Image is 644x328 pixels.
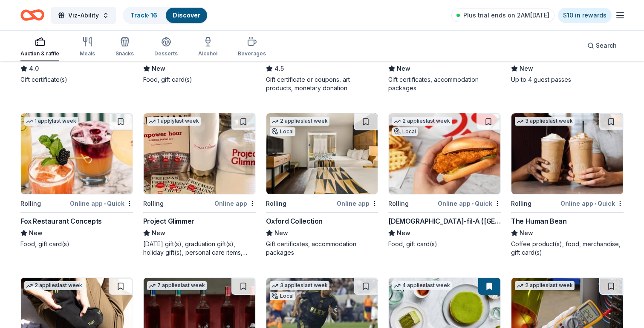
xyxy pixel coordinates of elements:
[388,199,409,209] div: Rolling
[29,63,39,74] span: 4.0
[266,75,378,92] div: Gift certificate or coupons, art products, monetary donation
[266,199,286,209] div: Rolling
[116,33,134,61] button: Snacks
[511,75,624,84] div: Up to 4 guest passes
[143,75,256,84] div: Food, gift card(s)
[80,50,95,57] div: Meals
[198,50,217,57] div: Alcohol
[560,198,624,209] div: Online app Quick
[20,75,133,84] div: Gift certificate(s)
[152,63,165,74] span: New
[438,198,501,209] div: Online app Quick
[392,117,452,126] div: 2 applies last week
[147,117,201,126] div: 1 apply last week
[130,12,157,19] a: Track· 16
[154,50,178,57] div: Desserts
[270,117,329,126] div: 2 applies last week
[20,33,59,61] button: Auction & raffle
[451,9,554,22] a: Plus trial ends on 2AM[DATE]
[520,228,533,238] span: New
[388,240,501,248] div: Food, gift card(s)
[147,281,207,290] div: 7 applies last week
[20,113,133,248] a: Image for Fox Restaurant Concepts1 applylast weekRollingOnline app•QuickFox Restaurant ConceptsNe...
[24,281,84,290] div: 2 applies last week
[397,63,410,74] span: New
[20,240,133,248] div: Food, gift card(s)
[511,113,624,257] a: Image for The Human Bean3 applieslast weekRollingOnline app•QuickThe Human BeanNewCoffee product(...
[472,200,474,207] span: •
[29,228,43,238] span: New
[266,216,323,226] div: Oxford Collection
[388,113,501,248] a: Image for Chick-fil-A (Los Angeles)2 applieslast weekLocalRollingOnline app•Quick[DEMOGRAPHIC_DAT...
[21,113,133,194] img: Image for Fox Restaurant Concepts
[123,7,208,24] button: Track· 16Discover
[104,200,106,207] span: •
[388,75,501,92] div: Gift certificates, accommodation packages
[511,240,624,257] div: Coffee product(s), food, merchandise, gift card(s)
[143,113,256,257] a: Image for Project Glimmer1 applylast weekRollingOnline appProject GlimmerNew[DATE] gift(s), gradu...
[214,198,256,209] div: Online app
[511,199,531,209] div: Rolling
[266,113,378,194] img: Image for Oxford Collection
[173,12,200,19] a: Discover
[20,50,59,57] div: Auction & raffle
[337,198,378,209] div: Online app
[274,228,288,238] span: New
[144,113,255,194] img: Image for Project Glimmer
[80,33,95,61] button: Meals
[580,37,624,54] button: Search
[266,113,378,257] a: Image for Oxford Collection2 applieslast weekLocalRollingOnline appOxford CollectionNewGift certi...
[392,281,452,290] div: 4 applies last week
[152,228,165,238] span: New
[270,127,295,136] div: Local
[595,200,596,207] span: •
[154,33,178,61] button: Desserts
[51,7,116,24] button: Viz-Ability
[520,63,533,74] span: New
[24,117,78,126] div: 1 apply last week
[274,63,284,74] span: 4.5
[68,10,99,20] span: Viz-Ability
[511,216,566,226] div: The Human Bean
[20,199,41,209] div: Rolling
[397,228,410,238] span: New
[143,199,164,209] div: Rolling
[238,50,266,57] div: Beverages
[143,216,194,226] div: Project Glimmer
[511,113,623,194] img: Image for The Human Bean
[70,198,133,209] div: Online app Quick
[143,240,256,257] div: [DATE] gift(s), graduation gift(s), holiday gift(s), personal care items, one-on-one career coach...
[392,127,418,136] div: Local
[515,281,575,290] div: 2 applies last week
[388,216,501,226] div: [DEMOGRAPHIC_DATA]-fil-A ([GEOGRAPHIC_DATA])
[270,281,329,290] div: 3 applies last week
[515,117,575,126] div: 3 applies last week
[198,33,217,61] button: Alcohol
[238,33,266,61] button: Beverages
[266,240,378,257] div: Gift certificates, accommodation packages
[389,113,500,194] img: Image for Chick-fil-A (Los Angeles)
[558,8,612,23] a: $10 in rewards
[463,10,549,20] span: Plus trial ends on 2AM[DATE]
[20,216,102,226] div: Fox Restaurant Concepts
[20,5,44,25] a: Home
[116,50,134,57] div: Snacks
[270,292,295,300] div: Local
[596,40,617,51] span: Search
